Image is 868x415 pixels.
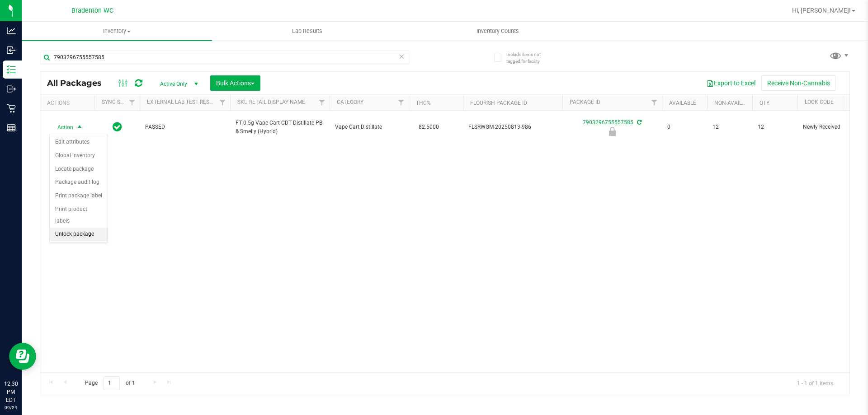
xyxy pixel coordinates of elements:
[50,176,108,189] li: Package audit log
[7,104,16,113] inline-svg: Retail
[792,7,851,14] span: Hi, [PERSON_NAME]!
[758,123,792,131] span: 12
[759,100,769,106] a: Qty
[335,123,403,131] span: Vape Cart Distillate
[147,99,218,105] a: External Lab Test Result
[50,135,108,149] li: Edit attributes
[40,51,409,64] input: Search Package ID, Item Name, SKU, Lot or Part Number...
[102,99,137,105] a: Sync Status
[402,22,593,41] a: Inventory Counts
[77,376,142,390] span: Page of 1
[7,123,16,132] inline-svg: Reports
[647,95,662,110] a: Filter
[667,123,702,131] span: 0
[74,121,85,134] span: select
[669,100,696,106] a: Available
[7,84,16,93] inline-svg: Outbound
[714,100,755,106] a: Non-Available
[210,75,260,91] button: Bulk Actions
[470,100,527,106] a: Flourish Package ID
[50,149,108,163] li: Global inventory
[337,99,363,105] a: Category
[7,26,16,35] inline-svg: Analytics
[50,203,108,228] li: Print product labels
[315,95,330,110] a: Filter
[398,51,405,62] span: Clear
[583,119,633,126] a: 7903296755557585
[125,95,140,110] a: Filter
[215,95,230,110] a: Filter
[237,99,305,105] a: Sku Retail Display Name
[113,121,122,133] span: In Sync
[145,123,225,131] span: PASSED
[712,123,747,131] span: 12
[570,99,600,105] a: Package ID
[280,27,335,35] span: Lab Results
[805,99,834,105] a: Lock Code
[636,119,642,126] span: Sync from Compliance System
[104,376,120,390] input: 1
[22,22,212,41] a: Inventory
[47,100,91,106] div: Actions
[7,65,16,74] inline-svg: Inventory
[506,51,552,65] span: Include items not tagged for facility
[50,228,108,241] li: Unlock package
[464,27,531,35] span: Inventory Counts
[561,127,663,136] div: Newly Received
[50,163,108,176] li: Locate package
[701,75,761,91] button: Export to Excel
[414,121,443,134] span: 82.5000
[71,7,113,14] span: Bradenton WC
[236,119,324,136] span: FT 0.5g Vape Cart CDT Distillate PB & Smelly (Hybrid)
[4,404,18,411] p: 09/24
[47,78,111,88] span: All Packages
[22,27,212,35] span: Inventory
[468,123,557,131] span: FLSRWGM-20250813-986
[50,189,108,203] li: Print package label
[216,79,255,87] span: Bulk Actions
[212,22,402,41] a: Lab Results
[9,343,36,370] iframe: Resource center
[4,380,18,404] p: 12:30 PM EDT
[416,100,431,106] a: THC%
[761,75,836,91] button: Receive Non-Cannabis
[49,121,74,134] span: Action
[803,123,860,131] span: Newly Received
[394,95,409,110] a: Filter
[790,376,840,390] span: 1 - 1 of 1 items
[7,46,16,55] inline-svg: Inbound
